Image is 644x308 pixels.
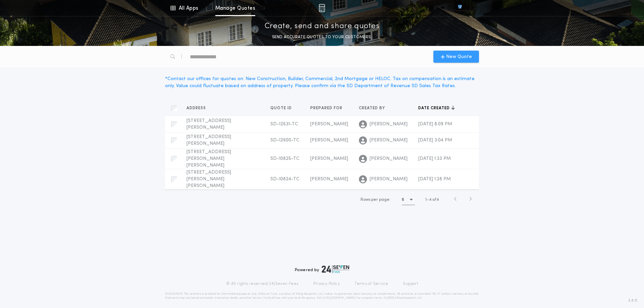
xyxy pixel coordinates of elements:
span: [PERSON_NAME] [310,122,348,127]
span: [DATE] 8:09 PM [418,122,452,127]
span: SD-12600-TC [270,138,300,143]
div: Powered by [295,265,349,273]
span: 1 [425,198,427,202]
span: [DATE] 3:04 PM [418,138,452,143]
span: Quote ID [270,106,293,111]
span: Address [186,106,207,111]
a: Privacy Policy [313,281,340,287]
button: Date created [418,105,455,112]
p: DISCLAIMER: This estimate is provided for informational purposes only. 24|Seven Fees, a product o... [165,292,479,300]
button: Address [186,105,211,112]
span: Date created [418,106,451,111]
span: Rows per page: [361,198,390,202]
img: vs-icon [446,5,474,11]
span: of 4 [432,197,439,203]
button: 5 [402,194,415,205]
p: Create, send and share quotes [265,21,380,32]
span: SD-10825-TC [270,156,300,161]
h1: 5 [402,196,404,203]
span: [PERSON_NAME] [370,121,408,128]
span: [PERSON_NAME] [370,156,408,162]
span: [STREET_ADDRESS][PERSON_NAME] [186,118,231,130]
span: 3.8.0 [628,298,637,304]
span: Prepared for [310,106,344,111]
span: [DATE] 1:33 PM [418,156,451,161]
span: [STREET_ADDRESS][PERSON_NAME][PERSON_NAME] [186,149,231,168]
span: [PERSON_NAME] [310,177,348,182]
span: [PERSON_NAME] [370,137,408,144]
span: [DATE] 1:28 PM [418,177,451,182]
div: * Contact our offices for quotes on: New Construction, Builder, Commercial, 2nd Mortgage or HELOC... [165,75,479,89]
span: [PERSON_NAME] [310,156,348,161]
a: [URL][DOMAIN_NAME] [323,297,356,299]
img: logo [322,265,349,273]
button: Quote ID [270,105,297,112]
span: [STREET_ADDRESS][PERSON_NAME] [186,134,231,146]
img: img [319,4,325,12]
a: Terms of Service [355,281,388,287]
span: Created by [359,106,386,111]
span: [PERSON_NAME] [310,138,348,143]
p: © All rights reserved. 24|Seven Fees [226,281,299,287]
a: Support [403,281,418,287]
span: [STREET_ADDRESS][PERSON_NAME][PERSON_NAME] [186,170,231,188]
span: SD-12631-TC [270,122,298,127]
span: 4 [429,198,431,202]
span: [PERSON_NAME] [370,176,408,183]
span: SD-10824-TC [270,177,300,182]
p: SEND ACCURATE QUOTES TO YOUR CUSTOMERS. [272,34,372,41]
button: New Quote [433,51,479,63]
button: Created by [359,105,390,112]
span: New Quote [446,53,472,60]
